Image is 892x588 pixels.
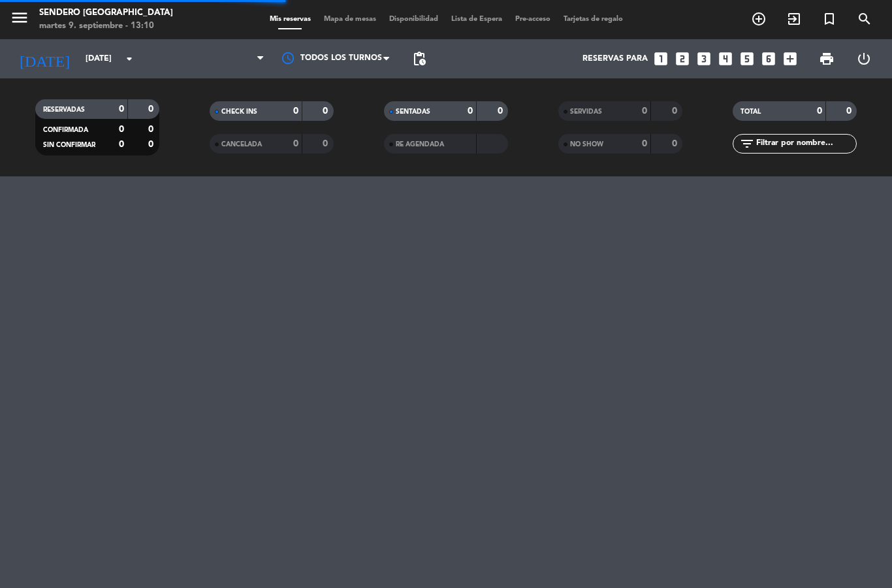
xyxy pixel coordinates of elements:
[642,139,647,148] strong: 0
[776,8,812,30] span: WALK IN
[445,16,509,23] span: Lista de Espera
[846,106,854,116] strong: 0
[509,16,557,23] span: Pre-acceso
[121,51,137,67] i: arrow_drop_down
[857,11,872,27] i: search
[845,39,882,78] div: LOG OUT
[396,141,444,148] span: RE AGENDADA
[652,50,669,67] i: looks_one
[39,7,173,20] div: Sendero [GEOGRAPHIC_DATA]
[786,11,802,27] i: exit_to_app
[43,127,88,133] span: CONFIRMADA
[672,139,680,148] strong: 0
[557,16,629,23] span: Tarjetas de regalo
[43,142,95,148] span: SIN CONFIRMAR
[119,140,124,149] strong: 0
[812,8,847,30] span: Reserva especial
[43,106,85,113] span: RESERVADAS
[847,8,882,30] span: BUSCAR
[383,16,445,23] span: Disponibilidad
[119,125,124,134] strong: 0
[293,139,298,148] strong: 0
[782,50,799,67] i: add_box
[498,106,505,116] strong: 0
[39,20,173,33] div: martes 9. septiembre - 13:10
[411,51,427,67] span: pending_actions
[739,136,755,152] i: filter_list
[821,11,837,27] i: turned_in_not
[739,50,756,67] i: looks_5
[119,105,124,114] strong: 0
[148,140,156,149] strong: 0
[817,106,822,116] strong: 0
[570,141,603,148] span: NO SHOW
[582,54,648,63] span: Reservas para
[396,108,430,115] span: SENTADAS
[263,16,317,23] span: Mis reservas
[293,106,298,116] strong: 0
[856,51,872,67] i: power_settings_new
[642,106,647,116] strong: 0
[751,11,767,27] i: add_circle_outline
[10,44,79,73] i: [DATE]
[10,8,29,27] i: menu
[148,125,156,134] strong: 0
[323,106,330,116] strong: 0
[221,108,257,115] span: CHECK INS
[323,139,330,148] strong: 0
[741,8,776,30] span: RESERVAR MESA
[672,106,680,116] strong: 0
[10,8,29,32] button: menu
[760,50,777,67] i: looks_6
[468,106,473,116] strong: 0
[570,108,602,115] span: SERVIDAS
[819,51,835,67] span: print
[674,50,691,67] i: looks_two
[148,105,156,114] strong: 0
[317,16,383,23] span: Mapa de mesas
[717,50,734,67] i: looks_4
[755,137,856,151] input: Filtrar por nombre...
[741,108,761,115] span: TOTAL
[695,50,712,67] i: looks_3
[221,141,262,148] span: CANCELADA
